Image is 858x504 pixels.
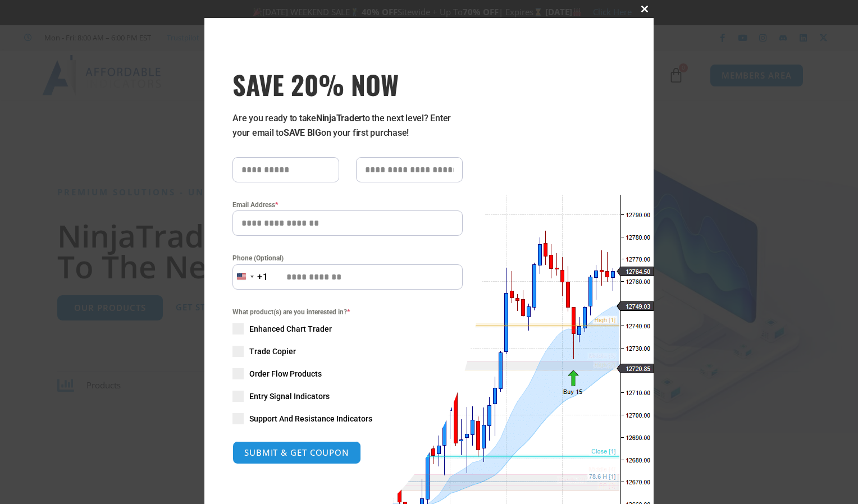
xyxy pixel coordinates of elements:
[316,113,362,123] strong: NinjaTrader
[232,68,463,100] span: SAVE 20% NOW
[284,127,321,138] strong: SAVE BIG
[232,391,463,402] label: Entry Signal Indicators
[232,413,463,424] label: Support And Resistance Indicators
[232,199,463,210] label: Email Address
[232,323,463,335] label: Enhanced Chart Trader
[232,253,463,264] label: Phone (Optional)
[232,346,463,357] label: Trade Copier
[232,441,361,464] button: SUBMIT & GET COUPON
[232,368,463,379] label: Order Flow Products
[232,306,463,318] span: What product(s) are you interested in?
[232,111,463,140] p: Are you ready to take to the next level? Enter your email to on your first purchase!
[257,270,268,285] div: +1
[232,264,268,290] button: Selected country
[249,368,322,379] span: Order Flow Products
[249,413,372,424] span: Support And Resistance Indicators
[249,346,296,357] span: Trade Copier
[249,323,332,335] span: Enhanced Chart Trader
[249,391,330,402] span: Entry Signal Indicators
